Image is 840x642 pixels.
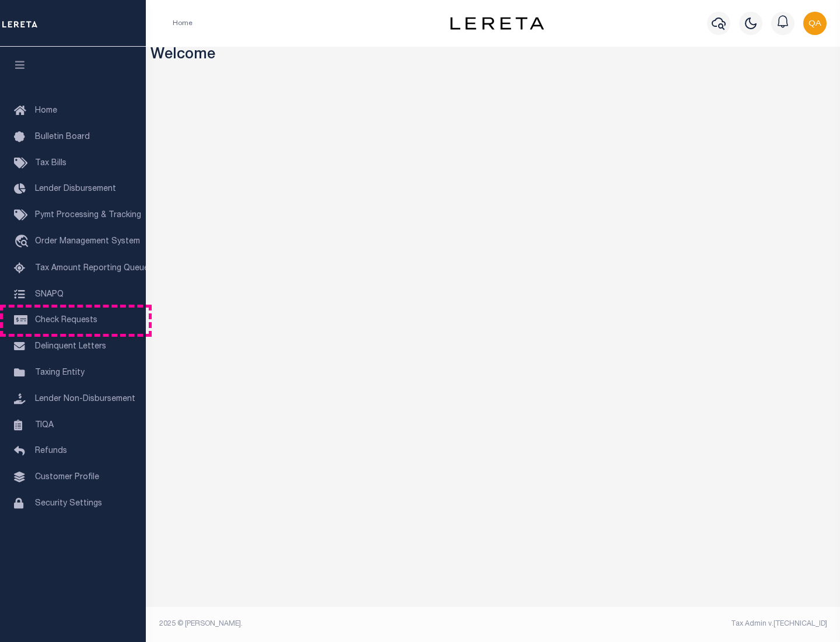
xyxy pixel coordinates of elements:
[35,107,57,115] span: Home
[35,316,97,325] span: Check Requests
[35,369,85,377] span: Taxing Entity
[450,17,544,30] img: logo-dark.svg
[35,264,149,273] span: Tax Amount Reporting Queue
[35,290,64,298] span: SNAPQ
[14,235,33,250] i: travel_explore
[150,619,494,629] div: 2025 © [PERSON_NAME].
[35,159,66,168] span: Tax Bills
[35,185,116,193] span: Lender Disbursement
[35,133,90,141] span: Bulletin Board
[35,211,141,219] span: Pymt Processing & Tracking
[35,473,99,481] span: Customer Profile
[35,421,54,429] span: TIQA
[173,18,192,29] li: Home
[502,619,827,629] div: Tax Admin v.[TECHNICAL_ID]
[35,343,106,351] span: Delinquent Letters
[35,500,102,508] span: Security Settings
[35,395,135,403] span: Lender Non-Disbursement
[150,47,836,65] h3: Welcome
[35,238,140,246] span: Order Management System
[803,12,827,35] img: svg+xml;base64,PHN2ZyB4bWxucz0iaHR0cDovL3d3dy53My5vcmcvMjAwMC9zdmciIHBvaW50ZXItZXZlbnRzPSJub25lIi...
[35,447,67,455] span: Refunds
